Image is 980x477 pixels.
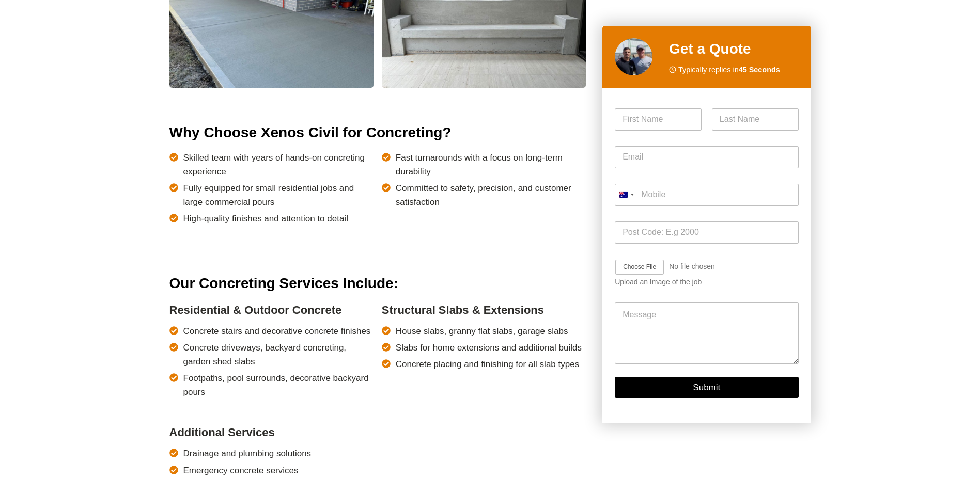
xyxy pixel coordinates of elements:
[396,181,586,209] span: Committed to safety, precision, and customer satisfaction
[183,181,374,209] span: Fully equipped for small residential jobs and large commercial pours
[183,151,374,179] span: Skilled team with years of hands-on concreting experience
[669,38,799,60] h2: Get a Quote
[678,64,780,76] span: Typically replies in
[615,146,798,168] input: Email
[615,377,798,399] button: Submit
[169,301,374,319] h4: Residential & Outdoor Concrete
[183,371,374,399] span: Footpaths, pool surrounds, decorative backyard pours
[382,301,586,319] h4: Structural Slabs & Extensions
[396,324,568,338] span: House slabs, granny flat slabs, garage slabs
[615,184,798,206] input: Mobile
[712,108,799,131] input: Last Name
[615,184,637,206] button: Selected country
[615,221,798,244] input: Post Code: E.g 2000
[183,212,348,226] span: High-quality finishes and attention to detail
[169,273,586,294] h2: Our Concreting Services Include:
[183,341,374,369] span: Concrete driveways, backyard concreting, garden shed slabs
[739,66,780,74] strong: 45 Seconds
[615,278,798,287] div: Upload an Image of the job
[183,324,371,338] span: Concrete stairs and decorative concrete finishes
[169,122,586,144] h2: Why Choose Xenos Civil for Concreting?
[615,108,702,131] input: First Name
[183,447,312,460] span: Drainage and plumbing solutions
[396,357,579,371] span: Concrete placing and finishing for all slab types
[396,151,586,179] span: Fast turnarounds with a focus on long-term durability
[396,341,582,355] span: Slabs for home extensions and additional builds
[169,424,374,441] h4: Additional Services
